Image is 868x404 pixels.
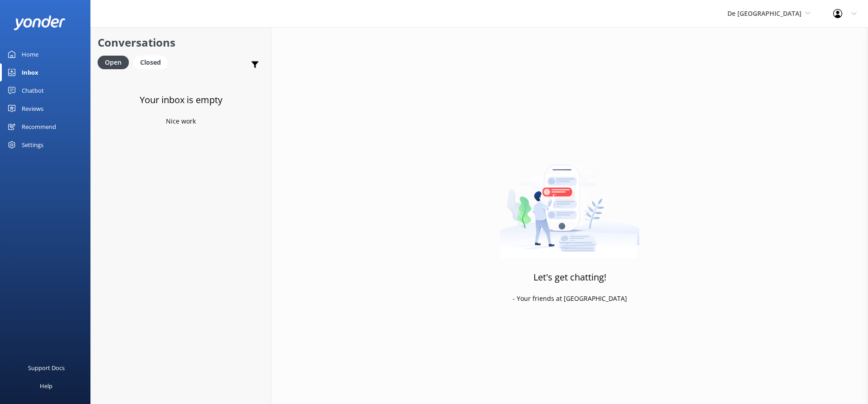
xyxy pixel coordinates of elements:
h3: Let's get chatting! [533,270,606,285]
div: Reviews [22,100,43,118]
h3: Your inbox is empty [140,93,222,107]
a: Open [98,57,133,67]
a: Closed [133,57,172,67]
p: - Your friends at [GEOGRAPHIC_DATA] [513,294,627,304]
h2: Conversations [98,34,264,51]
div: Closed [133,56,168,69]
div: Home [22,45,38,63]
div: Support Docs [28,359,65,377]
div: Inbox [22,63,38,81]
div: Chatbot [22,81,44,100]
div: Settings [22,136,43,154]
div: Help [40,377,52,395]
p: Nice work [166,116,196,126]
img: yonder-white-logo.png [14,15,66,30]
div: Open [98,56,129,69]
img: artwork of a man stealing a conversation from at giant smartphone [500,146,640,259]
span: De [GEOGRAPHIC_DATA] [727,9,802,18]
div: Recommend [22,118,56,136]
